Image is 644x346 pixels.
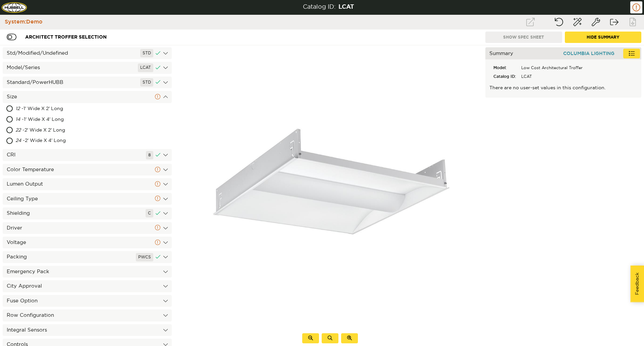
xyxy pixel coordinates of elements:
div: System: Demo [1,18,43,26]
div: Lumen Output [3,178,172,190]
div: CRI [3,149,172,161]
div: - 2' Wide X 2' Long [15,125,114,136]
div: - 2' Wide X 4' Long [15,136,114,146]
div: Model/Series [3,62,172,73]
div: Integral Sensors [3,324,172,336]
span: COLUMBIA LIGHTING [517,51,614,56]
span: 14 [15,117,20,122]
div: Color Temperature [3,164,172,176]
span: 12 [15,106,20,111]
div: Row Configuration [3,309,172,321]
div: Driver [3,222,172,234]
div: Standard/PowerHUBB [3,77,172,88]
div: PWCS [136,253,153,261]
div: STD [140,49,153,57]
div: - 1' Wide X 4' Long [15,114,113,125]
div: LCAT [519,72,585,81]
div: Packing [3,251,172,263]
div: Size [3,91,172,103]
div: Catalog ID [489,72,519,81]
p: There are no user-set values in this configuration. [489,85,637,92]
div: Std/Modified/Undefined [3,47,172,59]
div: Ceiling Type [3,193,172,205]
div: C [146,209,153,217]
div: City Approval [3,280,172,292]
div: Low Cost Architectural Troffer [519,63,585,72]
span: 24 [15,138,21,143]
div: Summary [485,47,641,59]
button: Hide Summary [565,32,642,43]
div: LCAT [338,3,354,12]
div: LCAT [138,63,153,72]
div: Catalog ID: [303,3,336,12]
div: Voltage [3,237,172,248]
div: 8 [146,151,153,159]
div: Model [489,63,519,72]
span: 22 [15,128,21,133]
div: Emergency Pack [3,266,172,278]
div: - 1' Wide X 2' Long [15,104,113,114]
div: Shielding [3,207,172,219]
div: Fuse Option [3,295,172,307]
div: STD [140,78,153,87]
div: Architect Troffer Selection [22,31,110,43]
